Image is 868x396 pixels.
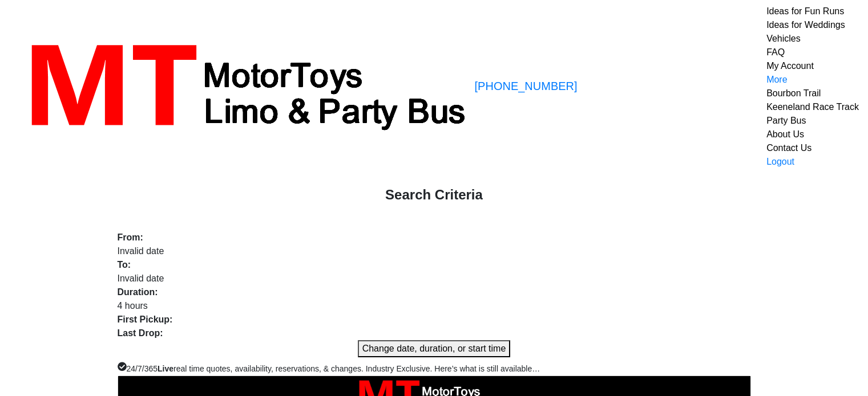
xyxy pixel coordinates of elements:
a: Ideas for Weddings [766,20,845,30]
b: First Pickup: [118,315,173,324]
b: From: [118,232,143,242]
a: FAQ [766,47,785,57]
a: Vehicles [766,34,801,43]
span: 24/7/365 real time quotes, availability, reservations, & changes. [127,364,364,373]
div: 4 hours [118,299,751,313]
b: Live [158,364,173,373]
a: Logout [766,157,794,166]
a: My Account [766,61,814,71]
a: About Us [766,129,804,139]
a: Party Bus [766,116,806,125]
div: Invalid date [118,272,751,285]
img: MotorToys Logo [9,34,471,140]
b: Duration: [118,287,158,297]
button: Change date, duration, or start time [358,340,511,357]
a: Keeneland Race Track [766,102,859,112]
a: Ideas for Fun Runs [766,6,844,16]
a: Bourbon Trail [766,88,821,98]
a: [PHONE_NUMBER] [475,79,578,92]
div: Invalid date [118,244,751,258]
a: More [766,75,787,84]
span: Industry Exclusive. Here’s what is still available… [366,364,540,373]
a: Contact Us [766,143,812,153]
b: Last Drop: [118,328,163,338]
b: To: [118,260,131,270]
h4: Search Criteria [118,187,751,203]
span: Change date, duration, or start time [362,344,506,353]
